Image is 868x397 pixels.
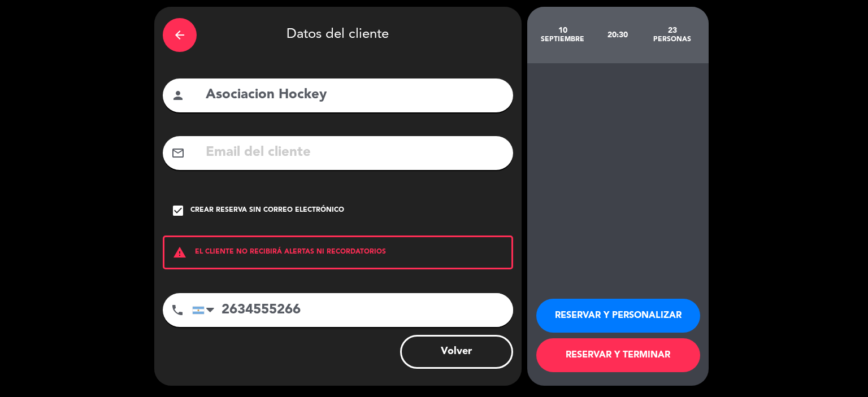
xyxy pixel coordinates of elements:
[171,146,185,160] i: mail_outline
[193,294,219,326] div: Argentina: +54
[645,26,700,35] div: 23
[192,293,513,327] input: Número de teléfono...
[171,303,184,317] i: phone
[171,89,185,102] i: person
[536,26,591,35] div: 10
[645,35,700,44] div: personas
[171,204,185,217] i: check_box
[205,141,505,164] input: Email del cliente
[400,335,513,369] button: Volver
[536,299,700,333] button: RESERVAR Y PERSONALIZAR
[536,35,591,44] div: septiembre
[536,338,700,372] button: RESERVAR Y TERMINAR
[163,235,513,269] div: EL CLIENTE NO RECIBIRÁ ALERTAS NI RECORDATORIOS
[590,15,645,55] div: 20:30
[205,84,505,107] input: Nombre del cliente
[173,28,186,42] i: arrow_back
[164,246,195,259] i: warning
[190,205,344,216] div: Crear reserva sin correo electrónico
[163,15,513,55] div: Datos del cliente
